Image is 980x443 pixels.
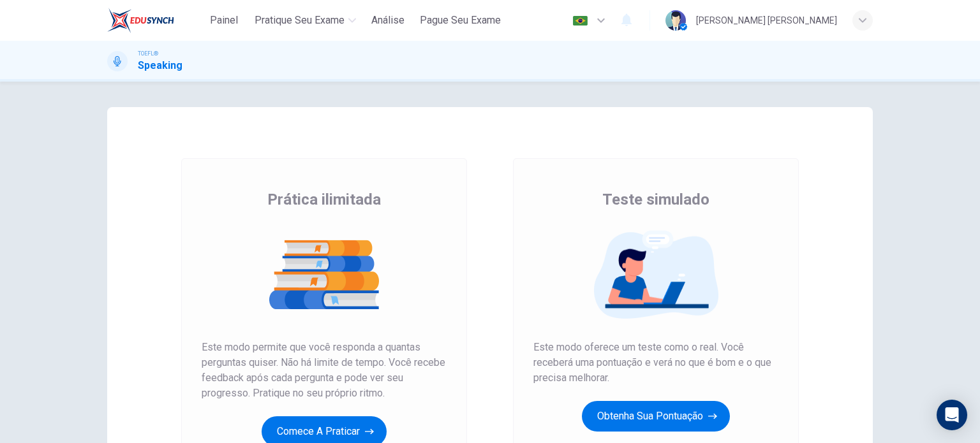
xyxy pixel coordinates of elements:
span: Prática ilimitada [267,189,381,210]
a: EduSynch logo [107,8,204,33]
span: Pague Seu Exame [420,13,501,28]
img: EduSynch logo [107,8,174,33]
span: TOEFL® [138,49,158,58]
img: Profile picture [665,10,686,31]
button: Painel [204,9,244,32]
div: [PERSON_NAME] [PERSON_NAME] [696,13,837,28]
button: Pague Seu Exame [415,9,506,32]
span: Pratique seu exame [255,13,345,28]
img: pt [572,16,588,25]
span: Análise [371,13,405,28]
span: Este modo permite que você responda a quantas perguntas quiser. Não há limite de tempo. Você rece... [202,340,447,401]
button: Pratique seu exame [249,9,361,32]
button: Obtenha sua pontuação [582,401,730,432]
div: Open Intercom Messenger [937,400,967,430]
span: Teste simulado [602,189,709,210]
span: Painel [210,13,238,28]
span: Este modo oferece um teste como o real. Você receberá uma pontuação e verá no que é bom e o que p... [533,340,778,386]
h1: Speaking [138,58,182,73]
button: Análise [366,9,410,32]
